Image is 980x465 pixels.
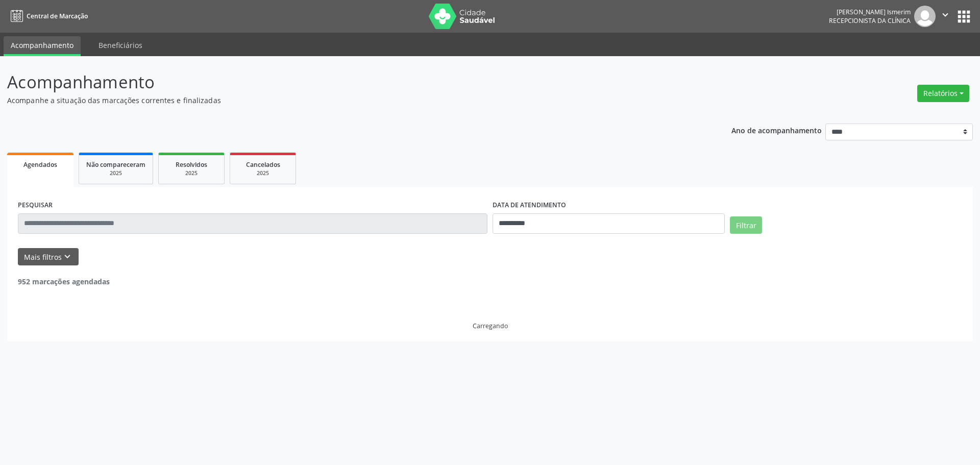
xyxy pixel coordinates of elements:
i:  [940,9,951,20]
button: Filtrar [730,216,762,234]
p: Acompanhe a situação das marcações correntes e finalizadas [7,95,683,106]
div: Carregando [473,322,508,330]
p: Acompanhamento [7,69,683,95]
p: Ano de acompanhamento [731,124,822,136]
a: Central de Marcação [7,8,88,25]
div: 2025 [237,169,288,177]
a: Beneficiários [91,36,150,54]
span: Recepcionista da clínica [829,16,911,25]
div: 2025 [86,169,145,177]
label: PESQUISAR [18,198,53,213]
button: Relatórios [917,85,969,102]
div: 2025 [166,169,217,177]
button: apps [955,8,973,26]
span: Cancelados [246,160,280,169]
img: img [914,6,936,27]
i: keyboard_arrow_down [62,251,73,262]
button:  [936,6,955,27]
a: Acompanhamento [4,36,81,56]
span: Agendados [23,160,57,169]
button: Mais filtroskeyboard_arrow_down [18,248,79,266]
span: Central de Marcação [27,12,88,20]
label: DATA DE ATENDIMENTO [493,198,566,213]
strong: 952 marcações agendadas [18,277,110,286]
span: Resolvidos [176,160,207,169]
div: [PERSON_NAME] Ismerim [829,8,911,16]
span: Não compareceram [86,160,145,169]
